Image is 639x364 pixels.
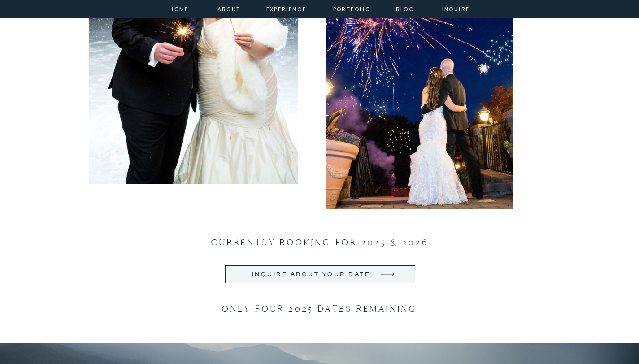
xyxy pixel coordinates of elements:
[167,4,191,13] a: home
[217,4,238,13] a: about
[333,4,371,13] a: portfolio
[183,236,456,250] h2: Currently booking for 2025 & 2026
[249,270,374,279] a: Inquire about your date
[183,302,456,316] h2: Only Four 2025 Dates remaining
[440,4,472,13] a: inquire
[266,4,303,13] a: experience
[389,4,422,13] a: Blog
